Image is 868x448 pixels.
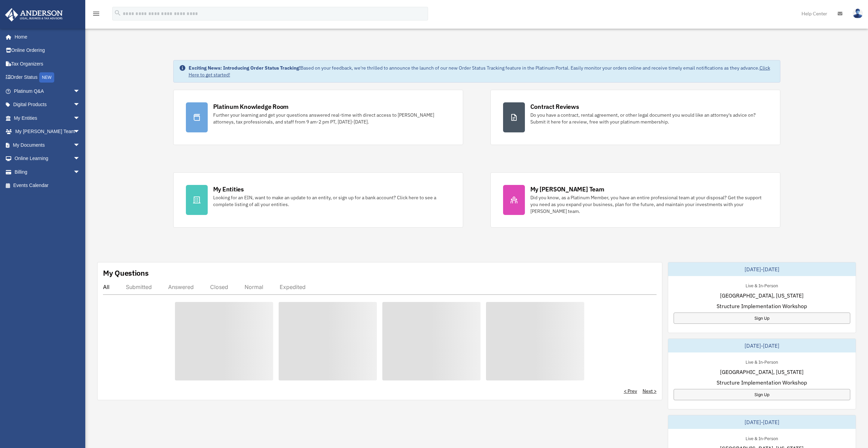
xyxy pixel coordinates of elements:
[668,339,856,352] div: [DATE]-[DATE]
[103,284,109,290] div: All
[103,268,149,278] div: My Questions
[213,102,289,111] div: Platinum Knowledge Room
[720,368,804,376] span: [GEOGRAPHIC_DATA], [US_STATE]
[173,172,463,228] a: My Entities Looking for an EIN, want to make an update to an entity, or sign up for a bank accoun...
[530,194,768,215] div: Did you know, as a Platinum Member, you have an entire professional team at your disposal? Get th...
[530,185,604,193] div: My [PERSON_NAME] Team
[189,65,770,78] a: Click Here to get started!
[3,8,65,21] img: Anderson Advisors Platinum Portal
[73,165,87,179] span: arrow_drop_down
[740,358,783,365] div: Live & In-Person
[73,84,87,98] span: arrow_drop_down
[5,57,90,71] a: Tax Organizers
[5,44,90,57] a: Online Ordering
[73,125,87,139] span: arrow_drop_down
[189,64,775,78] div: Based on your feedback, we're thrilled to announce the launch of our new Order Status Tracking fe...
[73,138,87,152] span: arrow_drop_down
[213,194,451,208] div: Looking for an EIN, want to make an update to an entity, or sign up for a bank account? Click her...
[126,284,152,290] div: Submitted
[674,389,850,400] a: Sign Up
[39,72,54,83] div: NEW
[530,102,579,111] div: Contract Reviews
[168,284,194,290] div: Answered
[189,65,300,71] strong: Exciting News: Introducing Order Status Tracking!
[114,9,121,17] i: search
[5,152,90,165] a: Online Learningarrow_drop_down
[280,284,306,290] div: Expedited
[740,281,783,289] div: Live & In-Person
[490,90,780,145] a: Contract Reviews Do you have a contract, rental agreement, or other legal document you would like...
[210,284,228,290] div: Closed
[5,71,90,85] a: Order StatusNEW
[73,152,87,166] span: arrow_drop_down
[213,185,244,193] div: My Entities
[717,302,807,310] span: Structure Implementation Workshop
[5,30,87,44] a: Home
[5,98,90,112] a: Digital Productsarrow_drop_down
[674,313,850,324] a: Sign Up
[853,9,863,18] img: User Pic
[490,172,780,228] a: My [PERSON_NAME] Team Did you know, as a Platinum Member, you have an entire professional team at...
[624,388,637,394] a: < Prev
[5,165,90,179] a: Billingarrow_drop_down
[717,378,807,387] span: Structure Implementation Workshop
[5,111,90,125] a: My Entitiesarrow_drop_down
[5,138,90,152] a: My Documentsarrow_drop_down
[213,112,451,125] div: Further your learning and get your questions answered real-time with direct access to [PERSON_NAM...
[5,84,90,98] a: Platinum Q&Aarrow_drop_down
[668,262,856,276] div: [DATE]-[DATE]
[5,125,90,139] a: My [PERSON_NAME] Teamarrow_drop_down
[720,291,804,300] span: [GEOGRAPHIC_DATA], [US_STATE]
[92,10,100,18] i: menu
[643,388,657,394] a: Next >
[5,179,90,192] a: Events Calendar
[530,112,768,125] div: Do you have a contract, rental agreement, or other legal document you would like an attorney's ad...
[73,111,87,125] span: arrow_drop_down
[73,98,87,112] span: arrow_drop_down
[740,434,783,442] div: Live & In-Person
[173,90,463,145] a: Platinum Knowledge Room Further your learning and get your questions answered real-time with dire...
[92,12,100,18] a: menu
[668,415,856,429] div: [DATE]-[DATE]
[245,284,263,290] div: Normal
